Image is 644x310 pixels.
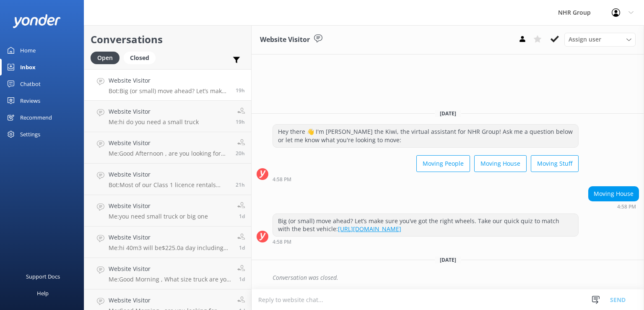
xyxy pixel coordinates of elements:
[109,170,229,179] h4: Website Visitor
[20,92,40,109] div: Reviews
[109,181,229,189] p: Bot: Most of our Class 1 licence rentals come with unlimited kilometres, but this can depend on y...
[84,69,251,101] a: Website VisitorBot:Big (or small) move ahead? Let’s make sure you’ve got the right wheels. Take o...
[273,125,578,147] div: Hey there 👋 I'm [PERSON_NAME] the Kiwi, the virtual assistant for NHR Group! Ask me a question be...
[435,256,461,263] span: [DATE]
[236,118,245,125] span: Sep 09 2025 04:12pm (UTC +12:00) Pacific/Auckland
[109,296,231,305] h4: Website Visitor
[273,214,578,236] div: Big (or small) move ahead? Let’s make sure you’ve got the right wheels. Take our quick quiz to ma...
[20,76,41,92] div: Chatbot
[109,118,199,126] p: Me: hi do you need a small truck
[84,258,251,289] a: Website VisitorMe:Good Morning , What size truck are you looking for ?1d
[257,271,639,285] div: 2025-09-09T21:36:00.920
[564,33,636,46] div: Assign User
[20,59,36,76] div: Inbox
[236,87,245,94] span: Sep 09 2025 04:58pm (UTC +12:00) Pacific/Auckland
[273,240,291,245] strong: 4:58 PM
[273,271,639,285] div: Conversation was closed.
[20,126,40,143] div: Settings
[416,155,470,172] button: Moving People
[26,268,60,285] div: Support Docs
[84,164,251,195] a: Website VisitorBot:Most of our Class 1 licence rentals come with unlimited kilometres, but this c...
[124,52,156,64] div: Closed
[617,204,636,209] strong: 4:58 PM
[84,227,251,258] a: Website VisitorMe:hi 40m3 will be$225.0a day including standard insurance +0.71c per kms. and 45m...
[37,285,49,302] div: Help
[109,201,208,211] h4: Website Visitor
[273,176,579,182] div: Sep 09 2025 04:58pm (UTC +12:00) Pacific/Auckland
[91,31,245,47] h2: Conversations
[236,181,245,188] span: Sep 09 2025 02:25pm (UTC +12:00) Pacific/Auckland
[20,42,36,59] div: Home
[109,264,231,274] h4: Website Visitor
[569,35,601,44] span: Assign user
[84,132,251,164] a: Website VisitorMe:Good Afternoon , are you looking for hiring a vehicle ?20h
[91,52,119,64] div: Open
[273,239,579,245] div: Sep 09 2025 04:58pm (UTC +12:00) Pacific/Auckland
[338,225,401,233] a: [URL][DOMAIN_NAME]
[474,155,527,172] button: Moving House
[531,155,579,172] button: Moving Stuff
[109,150,229,157] p: Me: Good Afternoon , are you looking for hiring a vehicle ?
[236,150,245,157] span: Sep 09 2025 03:47pm (UTC +12:00) Pacific/Auckland
[260,34,310,45] h3: Website Visitor
[124,53,160,62] a: Closed
[84,195,251,227] a: Website VisitorMe:you need small truck or big one1d
[109,87,229,95] p: Bot: Big (or small) move ahead? Let’s make sure you’ve got the right wheels. Take our quick quiz ...
[239,276,245,283] span: Sep 09 2025 07:54am (UTC +12:00) Pacific/Auckland
[84,101,251,132] a: Website VisitorMe:hi do you need a small truck19h
[109,138,229,148] h4: Website Visitor
[239,244,245,251] span: Sep 09 2025 09:18am (UTC +12:00) Pacific/Auckland
[589,187,639,201] div: Moving House
[435,110,461,117] span: [DATE]
[109,107,199,116] h4: Website Visitor
[91,53,124,62] a: Open
[273,177,291,182] strong: 4:58 PM
[109,244,231,252] p: Me: hi 40m3 will be$225.0a day including standard insurance +0.71c per kms. and 45m3 will be 235a...
[109,213,208,220] p: Me: you need small truck or big one
[109,276,231,283] p: Me: Good Morning , What size truck are you looking for ?
[588,203,639,209] div: Sep 09 2025 04:58pm (UTC +12:00) Pacific/Auckland
[109,233,231,242] h4: Website Visitor
[239,213,245,220] span: Sep 09 2025 10:36am (UTC +12:00) Pacific/Auckland
[20,109,52,126] div: Recommend
[13,14,61,28] img: yonder-white-logo.png
[109,76,229,85] h4: Website Visitor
